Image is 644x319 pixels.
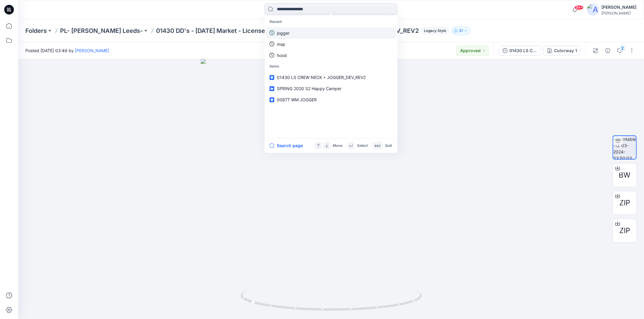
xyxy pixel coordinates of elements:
[277,30,290,36] p: jogger
[266,50,396,61] a: hood
[25,27,47,35] a: Folders
[266,72,396,83] a: 01430 LS CREW NECK + JOGGER_DEV_REV2
[277,86,342,91] span: SPRING 2020 S2 Happy Camper
[620,45,626,51] div: 2
[601,4,636,11] div: [PERSON_NAME]
[421,27,449,34] span: Legacy Style
[419,27,449,35] button: Legacy Style
[615,46,625,55] button: 2
[451,27,470,35] button: 31
[277,97,317,102] span: 00877 WM JOGGER
[25,47,109,54] span: Posted [DATE] 03:49 by
[266,39,396,50] a: msp
[375,143,381,149] p: esc
[459,27,463,34] p: 31
[270,142,303,149] button: Search page
[619,170,631,181] span: BW
[575,5,584,10] span: 99+
[333,143,343,149] p: Move
[266,27,396,39] a: jogger
[385,143,392,149] p: Quit
[277,41,285,47] p: msp
[603,46,613,55] button: Details
[554,47,577,54] div: Colorway 1
[60,27,143,35] a: PL- [PERSON_NAME] Leeds-
[266,94,396,105] a: 00877 WM JOGGER
[357,143,368,149] p: Select
[156,27,275,35] a: 01430 DD's - [DATE] Market - License Pjs
[75,48,109,53] a: [PERSON_NAME]
[587,4,599,16] img: avatar
[277,52,287,58] p: hood
[499,46,541,55] button: 01430 LS CREW NECK + JOGGER_DEV_REV2
[619,225,630,236] span: ZIP
[277,75,366,80] span: 01430 LS CREW NECK + JOGGER_DEV_REV2
[266,16,396,27] p: Recent
[266,83,396,94] a: SPRING 2020 S2 Happy Camper
[543,46,581,55] button: Colorway 1
[613,136,636,159] img: turntable-12-03-2024-03:50:03
[601,11,636,15] div: [PERSON_NAME]
[266,61,396,72] p: Items
[509,47,537,54] div: 01430 LS CREW NECK + JOGGER_DEV_REV2
[619,197,630,208] span: ZIP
